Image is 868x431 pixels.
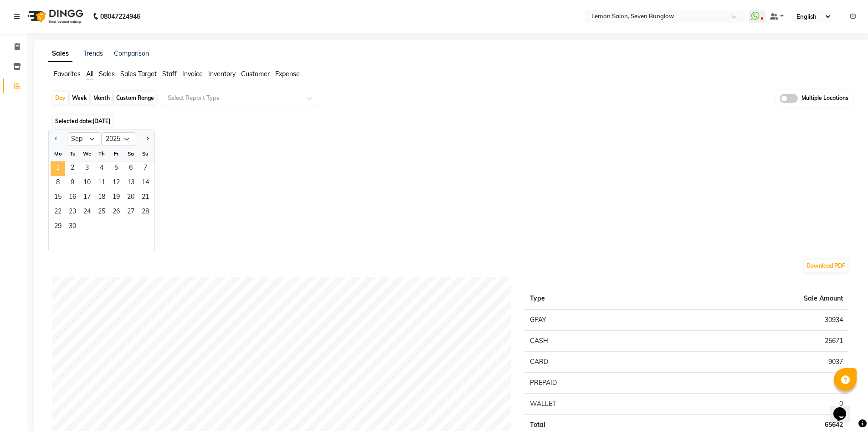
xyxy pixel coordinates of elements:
div: Wednesday, September 17, 2025 [80,191,94,205]
button: Download PDF [804,260,847,272]
div: We [80,146,94,161]
span: Sales Target [120,70,157,78]
div: Sunday, September 28, 2025 [138,205,153,220]
td: 9037 [664,351,848,372]
div: Su [138,146,153,161]
div: Mo [51,146,65,161]
span: 9 [65,176,80,191]
div: Friday, September 12, 2025 [109,176,123,191]
select: Select year [102,132,136,146]
span: 10 [80,176,94,191]
span: [DATE] [92,118,110,125]
div: Month [91,92,112,104]
span: 15 [51,191,65,205]
th: Sale Amount [664,288,848,309]
span: Expense [275,70,300,78]
div: Sunday, September 14, 2025 [138,176,153,191]
span: 8 [51,176,65,191]
td: WALLET [524,393,664,414]
span: 22 [51,205,65,220]
span: 18 [94,191,109,205]
div: Thursday, September 11, 2025 [94,176,109,191]
th: Type [524,288,664,309]
span: Multiple Locations [801,94,848,103]
span: 16 [65,191,80,205]
a: Comparison [114,49,149,57]
span: 26 [109,205,123,220]
span: Selected date: [53,115,113,127]
span: Invoice [182,70,203,78]
div: Custom Range [114,92,156,104]
div: Tuesday, September 2, 2025 [65,161,80,176]
span: 25 [94,205,109,220]
div: Saturday, September 13, 2025 [123,176,138,191]
span: 27 [123,205,138,220]
div: Thursday, September 18, 2025 [94,191,109,205]
span: Sales [99,70,115,78]
div: Friday, September 19, 2025 [109,191,123,205]
div: Saturday, September 27, 2025 [123,205,138,220]
div: Monday, September 8, 2025 [51,176,65,191]
span: 19 [109,191,123,205]
div: Friday, September 26, 2025 [109,205,123,220]
span: 3 [80,161,94,176]
td: 0 [664,372,848,393]
span: 1 [51,161,65,176]
div: Saturday, September 20, 2025 [123,191,138,205]
div: Tuesday, September 9, 2025 [65,176,80,191]
span: 7 [138,161,153,176]
div: Monday, September 29, 2025 [51,220,65,234]
span: 12 [109,176,123,191]
span: 6 [123,161,138,176]
span: Customer [241,70,270,78]
div: Friday, September 5, 2025 [109,161,123,176]
td: CARD [524,351,664,372]
div: Monday, September 1, 2025 [51,161,65,176]
button: Next month [144,132,151,146]
div: Thursday, September 4, 2025 [94,161,109,176]
select: Select month [67,132,102,146]
div: Week [70,92,89,104]
div: Fr [109,146,123,161]
span: 2 [65,161,80,176]
div: Wednesday, September 24, 2025 [80,205,94,220]
span: 24 [80,205,94,220]
span: 5 [109,161,123,176]
span: Favorites [54,70,81,78]
a: Sales [48,46,72,62]
div: Wednesday, September 3, 2025 [80,161,94,176]
div: Tuesday, September 16, 2025 [65,191,80,205]
span: All [86,70,93,78]
span: 11 [94,176,109,191]
span: 20 [123,191,138,205]
div: Th [94,146,109,161]
span: 14 [138,176,153,191]
td: GPAY [524,309,664,331]
iframe: chat widget [830,395,859,422]
div: Sa [123,146,138,161]
div: Day [53,92,68,104]
img: logo [23,4,86,29]
span: 21 [138,191,153,205]
td: PREPAID [524,372,664,393]
button: Previous month [52,132,60,146]
a: Trends [83,49,103,57]
span: 13 [123,176,138,191]
div: Monday, September 22, 2025 [51,205,65,220]
div: Sunday, September 7, 2025 [138,161,153,176]
td: 0 [664,393,848,414]
div: Tuesday, September 23, 2025 [65,205,80,220]
td: 25671 [664,330,848,351]
div: Tu [65,146,80,161]
b: 08047224946 [100,4,140,29]
span: 23 [65,205,80,220]
span: Inventory [208,70,236,78]
div: Thursday, September 25, 2025 [94,205,109,220]
span: Staff [162,70,177,78]
div: Wednesday, September 10, 2025 [80,176,94,191]
div: Monday, September 15, 2025 [51,191,65,205]
span: 30 [65,220,80,234]
div: Tuesday, September 30, 2025 [65,220,80,234]
span: 28 [138,205,153,220]
span: 4 [94,161,109,176]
